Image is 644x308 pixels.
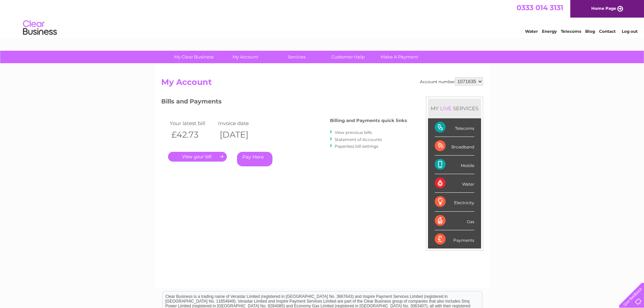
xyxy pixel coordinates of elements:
[561,29,581,34] a: Telecoms
[428,99,481,118] div: MY SERVICES
[166,51,222,63] a: My Clear Business
[320,51,376,63] a: Customer Help
[216,128,265,142] th: [DATE]
[168,152,227,162] a: .
[585,29,595,34] a: Blog
[335,144,378,149] a: Paperless bill settings
[23,18,57,38] img: logo.png
[435,137,474,156] div: Broadband
[217,51,273,63] a: My Account
[269,51,325,63] a: Services
[622,29,638,34] a: Log out
[435,230,474,248] div: Payments
[420,77,483,86] div: Account number
[525,29,538,34] a: Water
[435,156,474,174] div: Mobile
[439,105,453,112] div: LIVE
[435,118,474,137] div: Telecoms
[330,118,407,123] h4: Billing and Payments quick links
[163,4,482,33] div: Clear Business is a trading name of Verastar Limited (registered in [GEOGRAPHIC_DATA] No. 3667643...
[335,130,372,135] a: View previous bills
[168,119,217,128] td: Your latest bill
[542,29,557,34] a: Energy
[599,29,616,34] a: Contact
[161,97,407,109] h3: Bills and Payments
[435,193,474,211] div: Electricity
[372,51,427,63] a: Make A Payment
[335,137,382,142] a: Statement of Accounts
[161,77,483,90] h2: My Account
[517,3,563,12] a: 0333 014 3131
[237,152,272,166] a: Pay Here
[216,119,265,128] td: Invoice date
[435,174,474,193] div: Water
[168,128,217,142] th: £42.73
[435,212,474,230] div: Gas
